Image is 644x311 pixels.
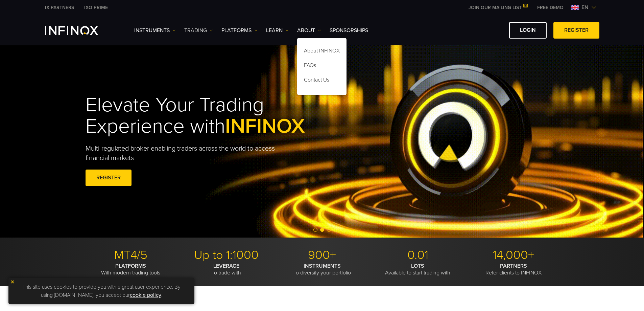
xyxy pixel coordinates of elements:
p: To diversify your portfolio [277,263,367,276]
p: Refer clients to INFINOX [468,263,559,276]
a: cookie policy [130,292,161,298]
strong: INSTRUMENTS [304,263,341,269]
p: Available to start trading with [373,263,463,276]
a: TRADING [184,26,213,35]
h1: Elevate Your Trading Experience with [86,94,336,137]
p: Multi-regulated broker enabling traders across the world to access financial markets [86,144,286,163]
span: Go to slide 1 [313,228,317,232]
p: With modern trading tools [86,263,176,276]
a: About INFINOX [297,45,347,59]
a: ABOUT [297,26,321,35]
strong: LOTS [411,263,424,269]
strong: PARTNERS [500,263,527,269]
span: en [579,3,591,12]
a: FAQs [297,59,347,74]
p: 0.01 [373,248,463,263]
a: REGISTER [86,170,132,186]
p: 900+ [277,248,367,263]
a: INFINOX MENU [532,4,569,11]
a: Instruments [134,26,176,35]
p: This site uses cookies to provide you with a great user experience. By using [DOMAIN_NAME], you a... [12,281,191,301]
a: INFINOX Logo [45,26,114,35]
strong: PLATFORMS [115,263,146,269]
a: INFINOX [40,4,79,11]
p: MT4/5 [86,248,176,263]
a: LOGIN [509,22,547,39]
a: REGISTER [553,22,599,39]
a: INFINOX [79,4,113,11]
span: Go to slide 2 [320,228,324,232]
span: INFINOX [225,114,305,138]
a: PLATFORMS [221,26,258,35]
strong: LEVERAGE [213,263,239,269]
img: yellow close icon [10,280,15,284]
a: Learn [266,26,289,35]
a: JOIN OUR MAILING LIST [463,5,532,10]
a: Contact Us [297,74,347,88]
p: Up to 1:1000 [181,248,272,263]
p: 14,000+ [468,248,559,263]
span: Go to slide 3 [327,228,331,232]
a: SPONSORSHIPS [330,26,368,35]
p: To trade with [181,263,272,276]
